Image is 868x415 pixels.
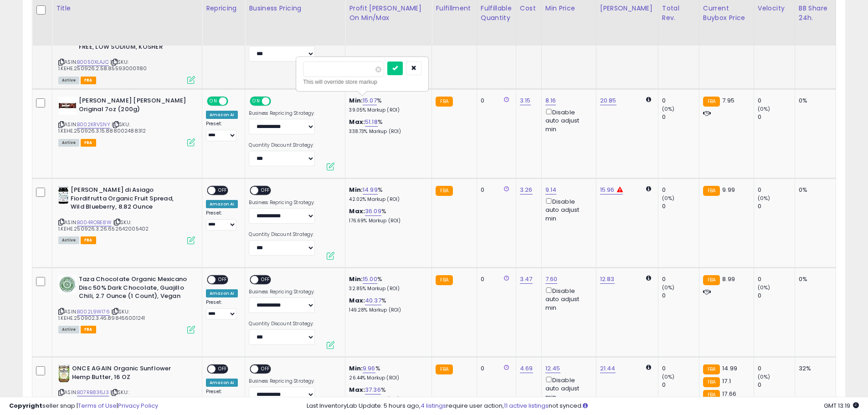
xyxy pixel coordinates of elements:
[349,275,425,292] div: %
[77,58,109,66] a: B0050XLAJC
[703,377,720,387] small: FBA
[58,186,195,243] div: ASIN:
[81,236,96,244] span: FBA
[303,77,421,87] div: This will override store markup
[436,97,452,107] small: FBA
[662,4,695,23] div: Total Rev.
[58,97,77,115] img: 31FGCd-m0AL._SL40_.jpg
[216,276,230,284] span: OFF
[662,195,675,202] small: (0%)
[251,97,262,105] span: ON
[349,107,425,113] p: 39.05% Markup (ROI)
[349,4,428,23] div: Profit [PERSON_NAME] on Min/Max
[600,364,616,373] a: 21.44
[206,200,238,208] div: Amazon AI
[545,275,558,284] a: 7.60
[722,377,731,385] span: 17.1
[662,275,699,283] div: 0
[436,275,452,285] small: FBA
[58,326,79,333] span: All listings currently available for purchase on Amazon
[545,96,556,105] a: 8.16
[799,275,829,283] div: 0%
[58,139,79,147] span: All listings currently available for purchase on Amazon
[363,96,377,105] a: 15.07
[799,186,829,194] div: 0%
[703,97,720,107] small: FBA
[520,275,533,284] a: 3.47
[349,286,425,292] p: 32.85% Markup (ROI)
[545,196,589,223] div: Disable auto adjust min
[421,401,446,410] a: 4 listings
[77,121,110,128] a: B002KRVSNY
[349,375,425,381] p: 26.44% Markup (ROI)
[58,219,149,232] span: | SKU: 1.KEHE.250926.3.26.652642005402
[722,185,735,194] span: 9.99
[349,218,425,224] p: 176.69% Markup (ROI)
[363,185,378,195] a: 14.99
[249,289,315,295] label: Business Repricing Strategy:
[79,275,190,303] b: Taza Chocolate Organic Mexicano Disc 50% Dark Chocolate, Guajillo Chili, 2.7 Ounce (1 Count), Vegan
[349,385,365,394] b: Max:
[600,275,615,284] a: 12.83
[58,236,79,244] span: All listings currently available for purchase on Amazon
[481,186,509,194] div: 0
[662,284,675,291] small: (0%)
[58,308,145,322] span: | SKU: 1.KEHE.250902.3.46.898456001241
[58,275,195,333] div: ASIN:
[758,292,795,300] div: 0
[216,365,230,373] span: OFF
[722,275,735,283] span: 8.99
[662,364,699,373] div: 0
[349,118,425,135] div: %
[365,385,381,395] a: 37.36
[349,96,363,105] b: Min:
[208,97,219,105] span: ON
[662,105,675,113] small: (0%)
[703,275,720,285] small: FBA
[600,96,616,105] a: 20.85
[481,275,509,283] div: 0
[58,97,195,145] div: ASIN:
[545,286,589,312] div: Disable auto adjust min
[81,77,96,84] span: FBA
[545,375,589,401] div: Disable auto adjust min
[349,207,365,215] b: Max:
[259,276,273,284] span: OFF
[249,110,315,117] label: Business Repricing Strategy:
[78,401,117,410] a: Terms of Use
[58,186,68,204] img: 4107+xIhtpL._SL40_.jpg
[545,107,589,133] div: Disable auto adjust min
[545,4,592,13] div: Min Price
[81,139,96,147] span: FBA
[758,373,770,380] small: (0%)
[824,401,859,410] span: 2025-10-14 13:19 GMT
[206,4,241,13] div: Repricing
[349,196,425,203] p: 42.02% Markup (ROI)
[799,4,832,23] div: BB Share 24h.
[206,289,238,297] div: Amazon AI
[249,200,315,206] label: Business Repricing Strategy:
[600,185,615,195] a: 15.96
[481,364,509,373] div: 0
[799,97,829,105] div: 0%
[758,275,795,283] div: 0
[436,364,452,374] small: FBA
[81,326,96,333] span: FBA
[349,118,365,126] b: Max:
[9,401,42,410] strong: Copyright
[722,96,734,105] span: 7.95
[349,186,425,203] div: %
[349,386,425,403] div: %
[58,58,147,72] span: | SKU: 1.KEHE.250926.2.58.855930001180
[71,186,181,214] b: [PERSON_NAME] di Asiago Fiordifrutta Organic Fruit Spread, Wild Blueberry, 8.82 Ounce
[662,186,699,194] div: 0
[206,111,238,119] div: Amazon AI
[758,381,795,389] div: 0
[520,4,538,13] div: Cost
[600,4,654,13] div: [PERSON_NAME]
[349,185,363,194] b: Min:
[349,364,363,373] b: Min:
[216,187,230,195] span: OFF
[206,121,238,141] div: Preset:
[365,296,381,305] a: 40.37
